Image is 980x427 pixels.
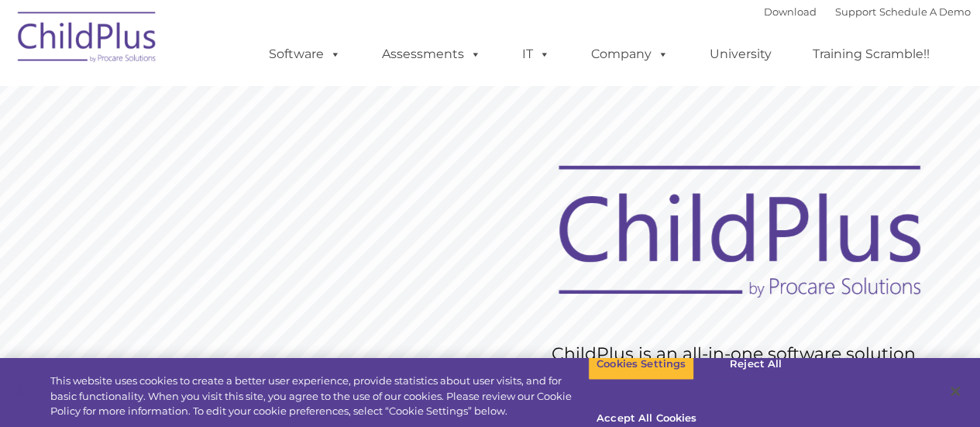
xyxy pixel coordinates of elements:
a: Training Scramble!! [797,39,945,70]
img: ChildPlus by Procare Solutions [10,1,165,78]
a: IT [507,39,566,70]
a: Software [253,39,356,70]
font: | [764,5,971,18]
a: Support [835,5,876,18]
a: Assessments [366,39,497,70]
button: Close [938,374,972,408]
a: University [694,39,787,70]
a: Download [764,5,817,18]
a: Schedule A Demo [879,5,971,18]
button: Reject All [707,348,804,381]
a: Company [576,39,684,70]
button: Cookies Settings [588,348,694,381]
div: This website uses cookies to create a better user experience, provide statistics about user visit... [50,374,588,419]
